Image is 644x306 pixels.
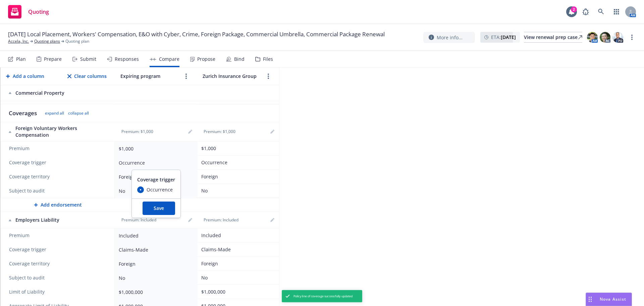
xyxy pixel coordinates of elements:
[119,145,190,152] div: $1,000
[9,159,108,166] span: Coverage trigger
[137,186,144,193] input: Occurrence
[119,246,190,253] div: Claims-Made
[423,32,475,43] button: More info...
[9,173,108,180] span: Coverage territory
[45,111,64,116] button: expand all
[5,70,46,83] button: Add a column
[9,217,108,223] div: Employers Liability
[201,274,272,281] div: No
[119,187,190,194] div: No
[66,70,108,83] button: Clear columns
[268,216,276,224] a: editPencil
[491,34,516,41] span: ETA :
[8,38,29,44] a: Accela, Inc.
[16,56,26,62] div: Plan
[117,129,157,134] div: Premium: $1,000
[628,33,636,41] a: more
[119,289,190,296] div: $1,000,000
[182,72,190,80] a: more
[119,71,179,81] input: Expiring program
[571,6,577,12] div: 2
[197,56,215,62] div: Propose
[201,159,272,166] div: Occurrence
[9,246,108,253] span: Coverage trigger
[201,71,262,81] input: Zurich Insurance Group
[201,187,272,194] div: No
[147,186,173,193] span: Occurrence
[200,129,239,134] div: Premium: $1,000
[587,32,598,43] img: photo
[80,56,96,62] div: Submit
[9,187,108,194] span: Subject to audit
[201,260,272,267] div: Foreign
[600,32,610,43] img: photo
[115,56,139,62] div: Responses
[268,128,276,136] a: editPencil
[65,38,89,44] span: Quoting plan
[600,296,626,302] span: Nova Assist
[143,202,175,215] button: Save
[186,128,194,136] a: editPencil
[201,232,272,239] div: Included
[9,145,108,152] span: Premium
[9,289,108,295] span: Limit of Liability
[28,9,49,14] span: Quoting
[501,34,516,40] strong: [DATE]
[119,232,190,239] div: Included
[579,5,592,18] a: Report a Bug
[9,232,108,239] span: Premium
[201,173,272,180] div: Foreign
[68,111,89,116] button: collapse all
[201,145,272,152] div: $1,000
[201,288,272,295] div: $1,000,000
[234,56,245,62] div: Bind
[119,274,190,281] div: No
[293,294,353,298] span: Policy line of coverage successfully updated
[612,32,623,43] img: photo
[159,56,179,62] div: Compare
[9,125,108,138] div: Foreign Voluntary Workers Compensation
[9,274,108,281] span: Subject to audit
[524,32,582,43] a: View renewal prep case
[9,260,108,267] span: Coverage territory
[437,34,463,41] span: More info...
[201,246,272,253] div: Claims-Made
[119,159,190,166] div: Occurrence
[44,56,62,62] div: Prepare
[119,173,190,180] div: Foreign
[186,216,194,224] a: editPencil
[586,293,632,306] button: Nova Assist
[1,198,115,212] button: Add endorsement
[610,5,623,18] a: Switch app
[34,38,60,44] a: Quoting plans
[586,293,594,306] div: Drag to move
[264,72,272,80] a: more
[8,30,385,38] span: [DATE] Local Placement, Workers' Compensation, E&O with Cyber, Crime, Foreign Package, Commercial...
[9,90,108,96] div: Commercial Property
[9,109,37,117] div: Coverages
[5,2,52,21] a: Quoting
[263,56,273,62] div: Files
[119,260,190,267] div: Foreign
[137,176,175,183] span: Coverage trigger
[594,5,608,18] a: Search
[117,217,160,223] div: Premium: Included
[524,32,582,42] div: View renewal prep case
[200,217,243,223] div: Premium: Included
